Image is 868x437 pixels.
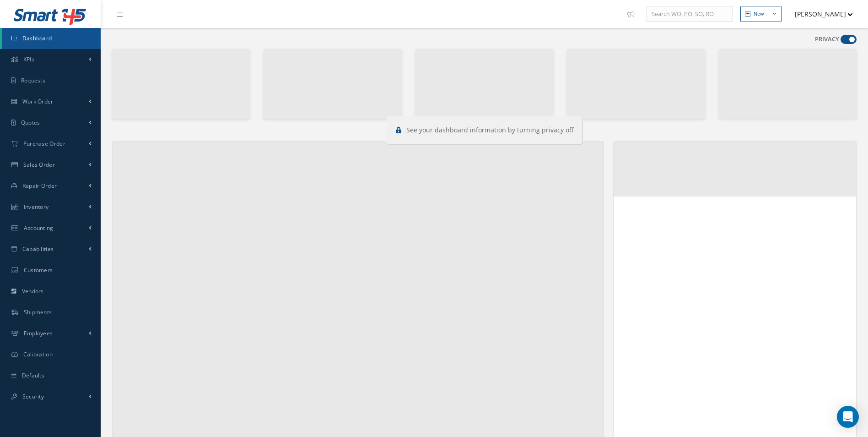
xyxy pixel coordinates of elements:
span: KPIs [23,55,34,63]
button: [PERSON_NAME] [786,5,853,23]
button: New [740,6,782,22]
span: Inventory [24,203,49,211]
span: Vendors [22,287,44,295]
div: Open Intercom Messenger [837,406,859,428]
span: Repair Order [22,182,57,190]
span: Purchase Order [23,140,65,147]
span: Work Order [22,98,54,105]
span: Quotes [21,119,40,126]
a: Dashboard [2,28,101,49]
input: Search WO, PO, SO, RO [647,6,733,22]
span: Accounting [24,224,54,232]
span: Defaults [22,371,44,379]
div: New [754,10,764,18]
label: PRIVACY [815,35,839,44]
span: Customers [24,266,53,274]
span: Calibration [23,350,53,358]
span: See your dashboard information by turning privacy off [406,126,573,134]
span: Shipments [24,308,52,316]
span: Employees [24,329,53,337]
span: Dashboard [22,34,52,42]
span: Requests [21,76,45,84]
span: Capabilities [22,245,54,253]
span: Security [22,393,44,400]
span: Sales Order [23,161,55,169]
